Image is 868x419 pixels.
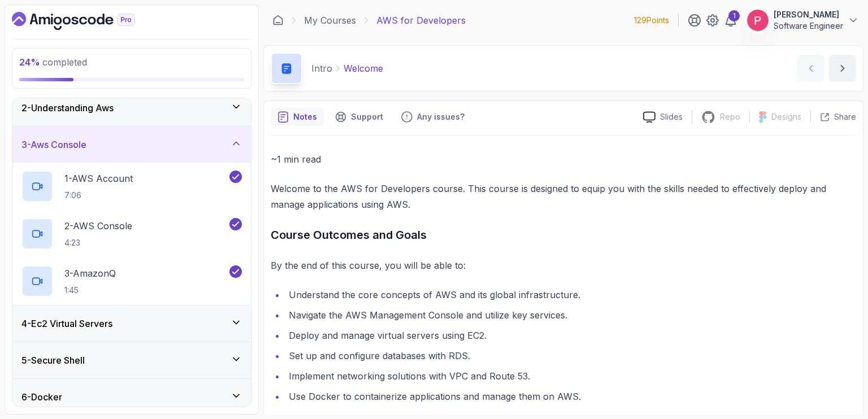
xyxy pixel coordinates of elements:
p: 2 - AWS Console [64,219,132,233]
a: My Courses [304,14,356,27]
h3: 5 - Secure Shell [21,353,85,367]
button: Support button [328,108,390,126]
button: 2-Understanding Aws [12,90,251,126]
p: Repo [720,111,740,123]
p: Any issues? [417,111,465,123]
img: user profile image [747,10,769,31]
p: 129 Points [634,15,669,26]
p: 1 - AWS Account [64,172,133,185]
button: next content [829,55,856,82]
button: 3-AmazonQ1:45 [21,265,242,297]
button: notes button [271,108,324,126]
p: Notes [293,111,317,123]
p: ~1 min read [271,151,856,167]
button: Share [810,111,856,123]
p: 3 - AmazonQ [64,267,116,280]
p: Welcome to the AWS for Developers course. This course is designed to equip you with the skills ne... [271,181,856,212]
h3: 3 - Aws Console [21,138,86,151]
h3: 2 - Understanding Aws [21,101,114,115]
p: Share [834,111,856,123]
button: 2-AWS Console4:23 [21,218,242,250]
h3: Course Outcomes and Goals [271,226,856,244]
p: Welcome [344,62,383,75]
li: Set up and configure databases with RDS. [285,348,856,364]
p: 7:06 [64,190,133,201]
a: 1 [724,14,737,27]
span: 24 % [19,56,40,68]
li: Implement networking solutions with VPC and Route 53. [285,368,856,384]
h3: 6 - Docker [21,390,62,404]
button: previous content [797,55,824,82]
p: AWS for Developers [376,14,466,27]
p: [PERSON_NAME] [774,9,843,20]
p: 1:45 [64,285,116,296]
button: user profile image[PERSON_NAME]Software Engineer [747,9,859,32]
button: 3-Aws Console [12,126,251,163]
p: Intro [311,62,332,75]
li: Deploy and manage virtual servers using EC2. [285,328,856,343]
button: 5-Secure Shell [12,342,251,378]
button: 1-AWS Account7:06 [21,171,242,202]
a: Slides [634,111,692,123]
p: Software Engineer [774,20,843,32]
p: By the end of this course, you will be able to: [271,257,856,273]
button: 6-Docker [12,379,251,415]
p: Designs [771,111,801,123]
p: 4:23 [64,237,132,248]
a: Dashboard [272,15,284,26]
p: Support [351,111,383,123]
a: Dashboard [12,12,161,30]
div: 1 [728,10,740,21]
button: 4-Ec2 Virtual Servers [12,305,251,342]
li: Use Docker to containerize applications and manage them on AWS. [285,389,856,404]
li: Understand the core concepts of AWS and its global infrastructure. [285,287,856,303]
li: Navigate the AWS Management Console and utilize key services. [285,307,856,323]
button: Feedback button [394,108,471,126]
span: completed [19,56,87,68]
h3: 4 - Ec2 Virtual Servers [21,317,112,330]
p: Slides [660,111,683,123]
